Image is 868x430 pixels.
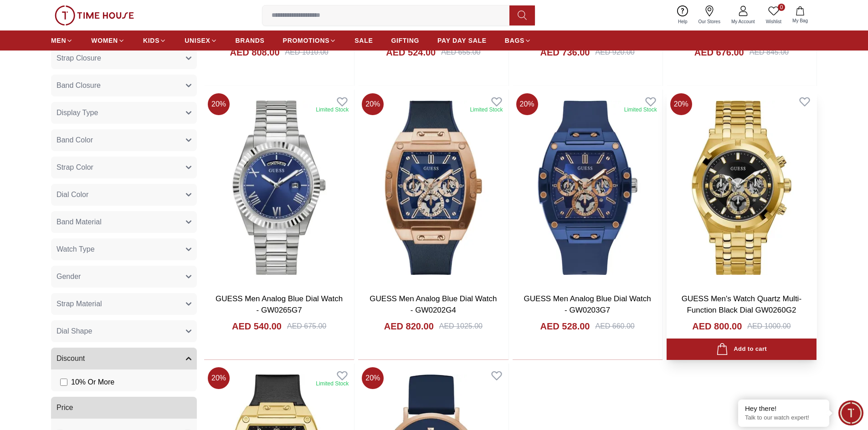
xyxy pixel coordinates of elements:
[513,90,663,285] img: GUESS Men Analog Blue Dial Watch - GW0203G7
[143,36,159,45] span: KIDS
[208,367,230,389] span: 20 %
[354,36,373,45] span: SALE
[236,36,265,45] span: BRANDS
[55,5,134,25] img: ...
[760,4,787,27] a: 0Wishlist
[232,320,282,333] h4: AED 540.00
[283,32,337,49] a: PROMOTIONS
[595,321,634,332] div: AED 660.00
[236,32,265,49] a: BRANDS
[745,404,822,413] div: Hey there!
[71,377,114,388] span: 10 % Or More
[51,238,197,260] button: Watch Type
[316,380,349,387] div: Limited Stock
[51,211,197,233] button: Band Material
[56,80,101,91] span: Band Closure
[51,397,197,419] button: Price
[56,53,101,64] span: Strap Closure
[441,47,480,58] div: AED 655.00
[391,32,419,49] a: GIFTING
[750,47,789,58] div: AED 845.00
[516,93,538,115] span: 20 %
[56,162,93,173] span: Strap Color
[143,32,166,49] a: KIDS
[370,294,497,315] a: GUESS Men Analog Blue Dial Watch - GW0202G4
[51,47,197,69] button: Strap Closure
[674,18,691,25] span: Help
[60,379,67,386] input: 10% Or More
[56,298,102,309] span: Strap Material
[185,36,210,45] span: UNISEX
[56,135,93,146] span: Band Color
[838,400,863,425] div: Chat Widget
[287,321,326,332] div: AED 675.00
[230,46,280,59] h4: AED 808.00
[762,18,785,25] span: Wishlist
[747,321,791,332] div: AED 1000.00
[204,90,354,285] img: GUESS Men Analog Blue Dial Watch - GW0265G7
[208,93,230,115] span: 20 %
[51,36,66,45] span: MEN
[56,326,92,337] span: Dial Shape
[728,18,759,25] span: My Account
[789,17,812,24] span: My Bag
[384,320,434,333] h4: AED 820.00
[51,157,197,178] button: Strap Color
[745,414,822,422] p: Talk to our watch expert!
[437,36,487,45] span: PAY DAY SALE
[56,107,98,118] span: Display Type
[56,271,81,282] span: Gender
[216,294,343,315] a: GUESS Men Analog Blue Dial Watch - GW0265G7
[505,32,531,49] a: BAGS
[354,32,373,49] a: SALE
[91,36,118,45] span: WOMEN
[362,93,384,115] span: 20 %
[540,320,590,333] h4: AED 528.00
[56,217,102,228] span: Band Material
[51,320,197,342] button: Dial Shape
[695,18,724,25] span: Our Stores
[56,402,73,413] span: Price
[386,46,436,59] h4: AED 524.00
[439,321,483,332] div: AED 1025.00
[316,106,349,113] div: Limited Stock
[716,343,767,355] div: Add to cart
[540,46,590,59] h4: AED 736.00
[51,266,197,288] button: Gender
[51,32,73,49] a: MEN
[694,46,744,59] h4: AED 676.00
[358,90,508,285] img: GUESS Men Analog Blue Dial Watch - GW0202G4
[624,106,657,113] div: Limited Stock
[667,339,817,360] button: Add to cart
[667,90,817,285] img: GUESS Men's Watch Quartz Multi-Function Black Dial GW0260G2
[51,102,197,124] button: Display Type
[787,5,813,26] button: My Bag
[778,4,785,11] span: 0
[437,32,487,49] a: PAY DAY SALE
[595,47,634,58] div: AED 920.00
[51,75,197,96] button: Band Closure
[51,293,197,315] button: Strap Material
[283,36,330,45] span: PROMOTIONS
[51,184,197,206] button: Dial Color
[682,294,801,315] a: GUESS Men's Watch Quartz Multi-Function Black Dial GW0260G2
[56,189,88,200] span: Dial Color
[673,4,693,27] a: Help
[56,353,85,364] span: Discount
[693,4,726,27] a: Our Stores
[185,32,217,49] a: UNISEX
[362,367,384,389] span: 20 %
[670,93,692,115] span: 20 %
[91,32,125,49] a: WOMEN
[505,36,524,45] span: BAGS
[51,129,197,151] button: Band Color
[391,36,419,45] span: GIFTING
[56,244,95,255] span: Watch Type
[692,320,742,333] h4: AED 800.00
[470,106,503,113] div: Limited Stock
[285,47,329,58] div: AED 1010.00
